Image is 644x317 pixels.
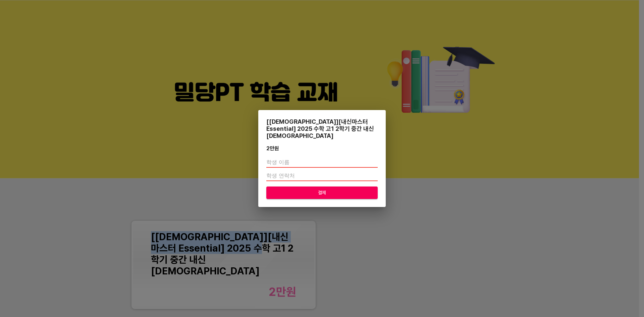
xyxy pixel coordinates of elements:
[266,187,378,199] button: 결제
[266,118,378,139] div: [[DEMOGRAPHIC_DATA]][내신마스터 Essential] 2025 수학 고1 2학기 중간 내신[DEMOGRAPHIC_DATA]
[266,145,279,152] div: 2만 원
[266,170,378,181] input: 학생 연락처
[272,189,372,197] span: 결제
[266,157,378,168] input: 학생 이름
